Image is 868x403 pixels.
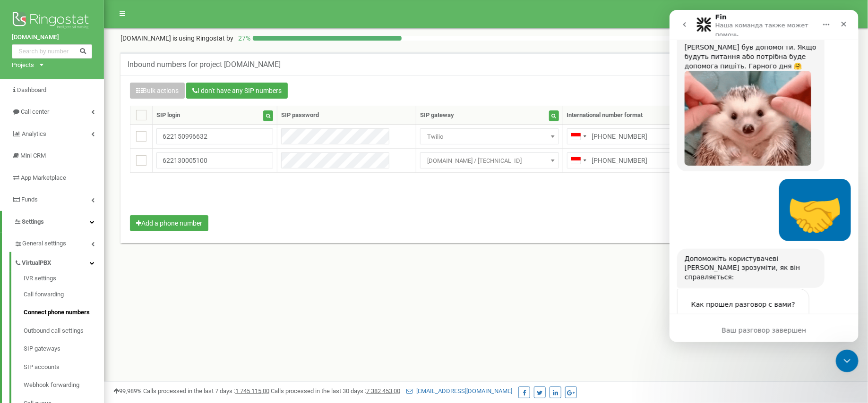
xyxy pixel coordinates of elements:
[567,111,643,120] div: International number format
[143,387,269,395] span: Calls processed in the last 7 days :
[423,130,556,143] span: Twilio
[235,387,269,395] u: 00
[235,387,263,395] tcxspan: Call 1 745 115, via 3CX
[20,152,46,159] span: Mini CRM
[22,130,46,137] span: Analytics
[186,83,288,99] button: I don't have any SIP numbers
[567,128,679,144] input: 0812-345-678
[12,44,92,59] input: Search by number
[670,10,859,342] iframe: Intercom live chat
[567,129,589,144] div: Telephone country code
[8,279,181,371] div: Fin говорит…
[567,153,589,168] div: Telephone country code
[14,252,104,271] a: VirtualPBX
[24,274,104,285] a: IVR settings
[406,387,512,395] a: [EMAIL_ADDRESS][DOMAIN_NAME]
[271,387,400,395] span: Calls processed in the last 30 days :
[12,9,92,33] img: Ringostat logo
[423,154,556,168] span: ioh.cloudvoice.co.id / 103.53.193.156
[366,387,394,395] tcxspan: Call 7 382 453, via 3CX
[420,111,454,120] div: SIP gateway
[17,289,130,300] div: Как прошел разговор с вами?
[120,34,233,43] p: [DOMAIN_NAME]
[22,239,66,248] span: General settings
[24,358,104,377] a: SIP accounts
[21,108,49,115] span: Call center
[22,218,44,225] span: Settings
[156,111,180,120] div: SIP login
[277,106,416,125] th: SIP password
[2,211,104,233] a: Settings
[128,60,281,69] h5: Inbound numbers for project [DOMAIN_NAME]
[24,285,104,304] a: Call forwarding
[12,61,34,70] div: Projects
[14,233,104,252] a: General settings
[567,152,679,168] input: 0812-345-678
[17,86,46,93] span: Dashboard
[12,33,92,42] a: [DOMAIN_NAME]
[24,322,104,340] a: Outbound call settings
[130,83,185,99] button: Bulk actions
[24,303,104,322] a: Connect phone numbers
[420,152,559,168] span: ioh.cloudvoice.co.id / 103.53.193.156
[366,387,400,395] u: 00
[172,34,233,42] span: is using Ringostat by
[22,259,51,268] span: VirtualPBX
[24,376,104,395] a: Webhook forwarding
[21,196,38,203] span: Funds
[113,387,142,395] span: 99,989%
[130,215,208,231] button: Add a phone number
[24,340,104,358] a: SIP gateways
[420,128,559,144] span: Twilio
[836,350,859,372] iframe: Intercom live chat
[233,34,253,43] p: 27 %
[21,174,66,181] span: App Marketplace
